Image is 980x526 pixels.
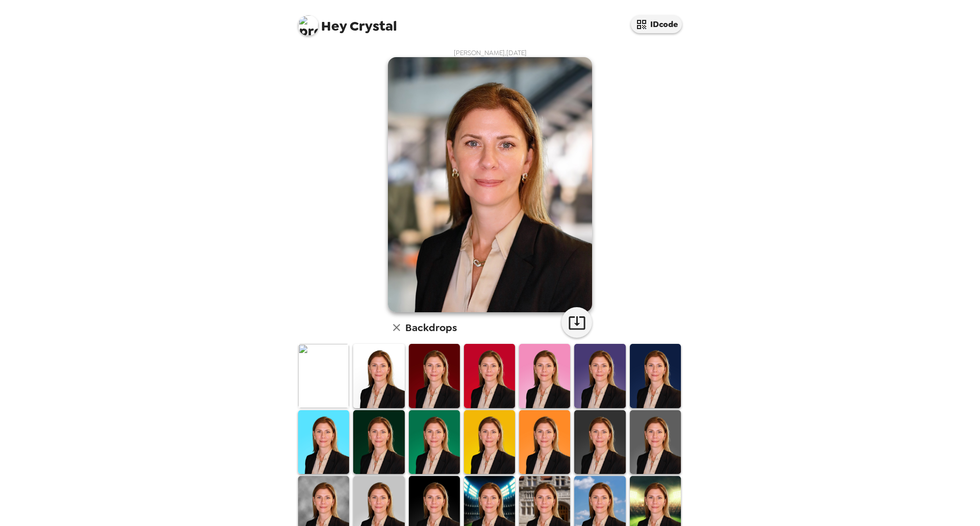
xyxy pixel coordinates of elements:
[454,48,527,57] span: [PERSON_NAME] , [DATE]
[321,17,347,35] span: Hey
[298,10,397,33] span: Crystal
[298,344,349,408] img: Original
[405,319,457,336] h6: Backdrops
[388,57,592,312] img: user
[631,15,682,33] button: IDcode
[298,15,318,36] img: profile pic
